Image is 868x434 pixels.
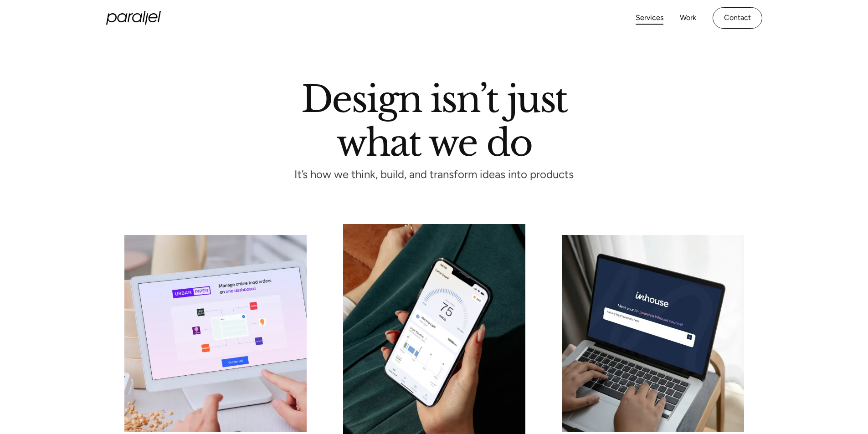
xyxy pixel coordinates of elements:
h1: Design isn’t just what we do [301,82,567,156]
a: Services [636,11,663,25]
a: Contact [713,7,762,29]
p: It’s how we think, build, and transform ideas into products [278,171,591,179]
a: Work [680,11,696,25]
img: card-image [124,235,307,432]
img: card-image [562,235,744,432]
